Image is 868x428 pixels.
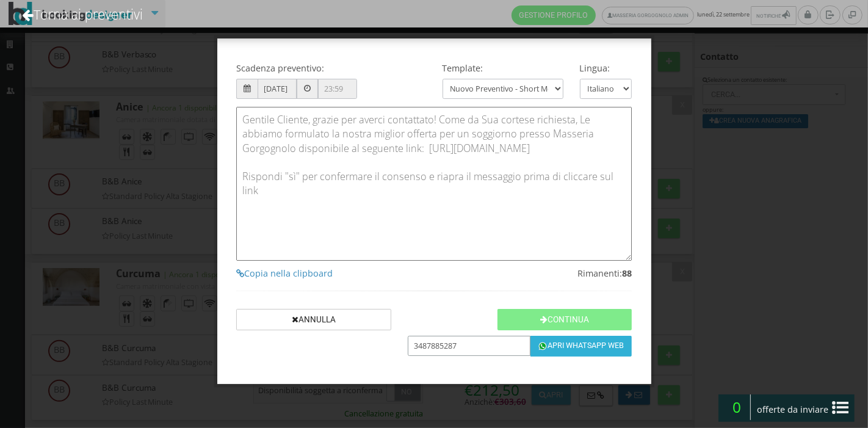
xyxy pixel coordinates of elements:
[538,341,548,351] img: whatsapp-50.png
[258,79,297,99] input: Tra 7 GIORNI
[236,309,391,330] button: Annulla
[753,400,833,419] span: offerte da inviare
[724,394,751,420] span: 0
[236,268,632,278] a: Copia nella clipboard
[236,63,357,73] h4: Scadenza preventivo:
[408,336,530,356] input: Numero whatsapp
[497,309,632,330] button: Continua
[622,267,632,279] b: 88
[580,63,632,73] h4: Lingua:
[443,63,563,73] h4: Template:
[318,79,357,99] input: 23:59
[577,268,632,278] h4: Rimanenti:
[530,336,632,357] button: Apri Whatsapp Web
